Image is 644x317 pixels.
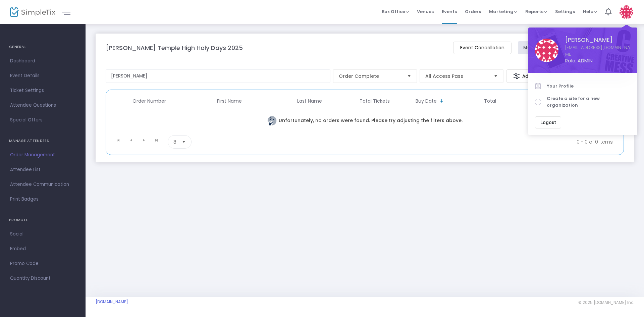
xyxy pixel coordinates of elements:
h4: PROMOTE [9,213,76,227]
span: Order Management [10,151,75,159]
span: Event Details [10,71,75,80]
button: Select [405,70,414,83]
h4: MANAGE ATTENDEES [9,134,76,148]
span: 8 [173,139,176,145]
input: Search by name, email, phone, order number, ip address, or last 4 digits of card [106,69,330,83]
span: Total [484,98,496,104]
img: face thinking [267,116,277,126]
td: Unfortunately, no orders were found. Please try adjusting the filters above. [109,109,620,133]
span: [PERSON_NAME] [565,36,631,44]
span: Last Name [297,98,322,104]
th: Total Tickets [350,93,400,109]
span: Box Office [382,8,409,15]
m-button: Event Cancellation [453,42,512,54]
span: Reports [525,8,547,15]
span: Attendee Communication [10,180,75,189]
a: Your Profile [535,80,631,93]
span: Attendee Questions [10,101,75,110]
m-panel-title: [PERSON_NAME] Temple High Holy Days 2025 [106,43,243,52]
span: © 2025 [DOMAIN_NAME] Inc. [578,300,634,305]
span: Your Profile [547,83,631,90]
m-button: Advanced filters [506,69,576,83]
span: Promo Code [10,259,75,268]
span: Order Number [132,98,166,104]
kendo-pager-info: 0 - 0 of 0 items [258,135,613,149]
span: Marketing [489,8,517,15]
span: Attendee List [10,165,75,174]
a: [EMAIL_ADDRESS][DOMAIN_NAME] [565,44,631,57]
a: [DOMAIN_NAME] [96,299,128,305]
span: All Access Pass [425,73,488,80]
span: Role: ADMIN [565,57,631,64]
span: Logout [540,120,556,125]
h4: GENERAL [9,40,76,54]
span: Ticket Settings [10,86,75,95]
span: Special Offers [10,116,75,124]
a: Create a site for a new organization [535,92,631,111]
span: Create a site for a new organization [547,95,631,108]
span: Social [10,230,75,239]
span: Embed [10,245,75,253]
span: Print Badges [10,195,75,204]
span: Quantity Discount [10,274,75,283]
button: Logout [535,116,561,128]
button: Select [491,70,500,83]
span: Venues [417,3,434,20]
span: Buy Date [416,98,437,104]
button: More Reports [518,41,564,54]
span: Order Complete [339,73,402,80]
span: Sortable [439,98,444,104]
div: Data table [109,93,620,133]
span: Help [583,8,597,15]
button: Select [179,136,189,148]
span: First Name [217,98,242,104]
img: filter [513,73,520,80]
span: Events [442,3,457,20]
span: Settings [555,3,575,20]
span: Orders [465,3,481,20]
span: Dashboard [10,57,75,65]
